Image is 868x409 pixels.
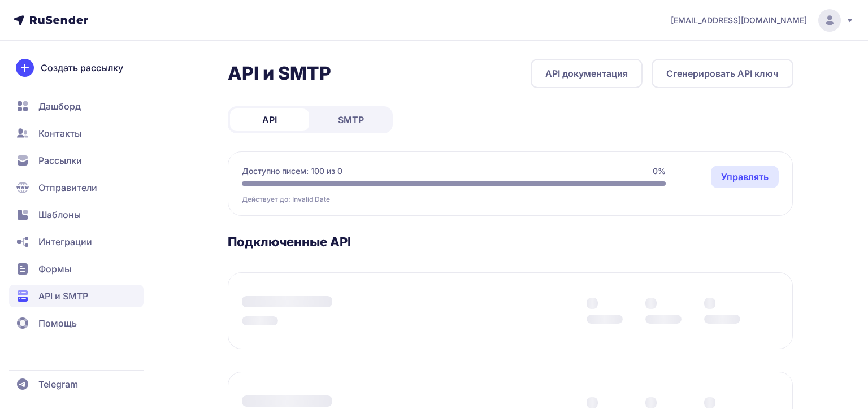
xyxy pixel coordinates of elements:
[531,59,643,88] a: API документация
[41,61,123,75] span: Создать рассылку
[38,127,81,140] span: Контакты
[9,373,144,395] a: Telegram
[262,113,277,127] span: API
[228,234,793,250] h3: Подключенные API
[652,59,793,88] button: Сгенерировать API ключ
[38,154,82,167] span: Рассылки
[38,316,77,330] span: Помощь
[311,108,390,131] a: SMTP
[653,166,666,177] span: 0%
[671,15,807,26] span: [EMAIL_ADDRESS][DOMAIN_NAME]
[38,181,97,194] span: Отправители
[38,289,88,303] span: API и SMTP
[230,108,309,131] a: API
[38,235,92,249] span: Интеграции
[242,195,330,204] span: Действует до: Invalid Date
[38,99,81,113] span: Дашборд
[711,166,779,188] a: Управлять
[38,208,81,221] span: Шаблоны
[228,62,331,85] h2: API и SMTP
[242,166,342,177] span: Доступно писем: 100 из 0
[338,113,364,127] span: SMTP
[38,262,71,276] span: Формы
[38,377,78,391] span: Telegram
